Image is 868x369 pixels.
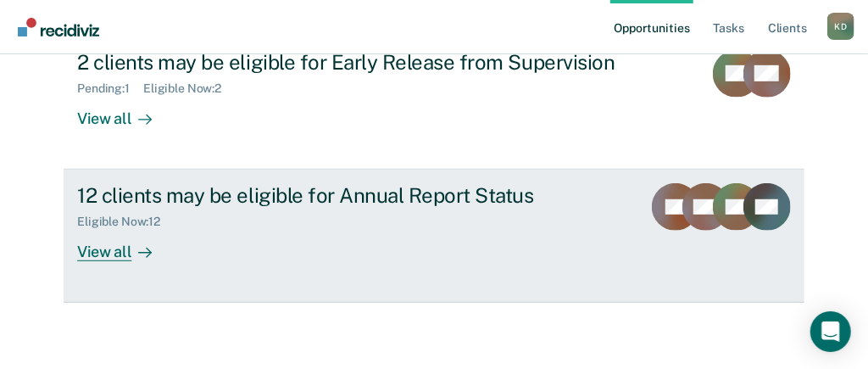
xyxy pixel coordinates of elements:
[77,215,174,229] div: Eligible Now : 12
[827,13,854,40] button: Profile dropdown button
[18,18,99,36] img: Recidiviz
[77,81,143,96] div: Pending : 1
[77,183,628,208] div: 12 clients may be eligible for Annual Report Status
[64,36,804,170] a: 2 clients may be eligible for Early Release from SupervisionPending:1Eligible Now:2View all
[143,81,235,96] div: Eligible Now : 2
[827,13,854,40] div: K D
[77,229,172,262] div: View all
[64,170,804,303] a: 12 clients may be eligible for Annual Report StatusEligible Now:12View all
[77,95,172,128] div: View all
[810,311,851,352] div: Open Intercom Messenger
[77,50,672,75] div: 2 clients may be eligible for Early Release from Supervision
